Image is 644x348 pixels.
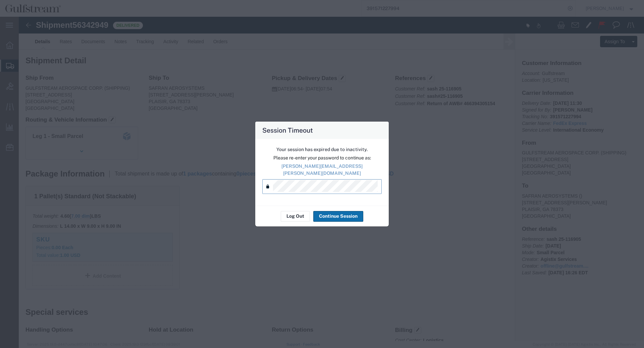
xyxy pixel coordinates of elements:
[281,211,310,222] button: Log Out
[262,154,382,161] p: Please re-enter your password to continue as:
[262,125,313,135] h4: Session Timeout
[313,211,363,222] button: Continue Session
[262,146,382,153] p: Your session has expired due to inactivity.
[262,163,382,177] p: [PERSON_NAME][EMAIL_ADDRESS][PERSON_NAME][DOMAIN_NAME]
